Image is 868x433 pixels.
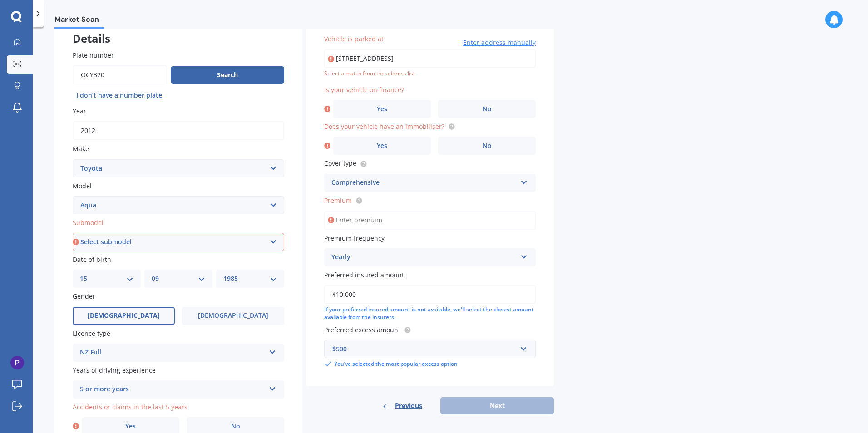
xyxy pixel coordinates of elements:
[73,182,92,190] span: Model
[198,312,268,320] span: [DEMOGRAPHIC_DATA]
[331,177,517,188] div: Comprehensive
[73,51,114,59] span: Plate number
[324,196,352,205] span: Premium
[80,384,265,395] div: 5 or more years
[395,399,422,413] span: Previous
[80,347,265,358] div: NZ Full
[324,306,536,321] div: If your preferred insured amount is not available, we'll select the closest amount available from...
[324,234,385,242] span: Premium frequency
[88,312,160,320] span: [DEMOGRAPHIC_DATA]
[73,329,110,338] span: Licence type
[73,218,104,227] span: Submodel
[324,360,536,368] div: You’ve selected the most popular excess option
[483,142,492,150] span: No
[483,105,492,113] span: No
[73,65,167,84] input: Enter plate number
[463,38,536,47] span: Enter address manually
[10,356,24,369] img: ACg8ocI82VbMzKQ7AJrnbTjfeqqi-Zx_zTmnfxPTDtr0K1-6-vrGnA=s96-c
[73,292,95,301] span: Gender
[73,403,187,411] span: Accidents or claims in the last 5 years
[73,107,86,115] span: Year
[73,255,111,264] span: Date of birth
[324,122,444,131] span: Does your vehicle have an immobiliser?
[171,66,284,84] button: Search
[324,285,536,304] input: Enter amount
[54,15,104,27] span: Market Scan
[324,271,404,279] span: Preferred insured amount
[73,121,284,140] input: YYYY
[324,85,404,94] span: Is your vehicle on finance?
[332,344,517,354] div: $500
[73,145,89,153] span: Make
[377,105,387,113] span: Yes
[324,211,536,230] input: Enter premium
[231,423,240,430] span: No
[324,49,536,68] input: Enter address
[324,34,384,43] span: Vehicle is parked at
[125,423,136,430] span: Yes
[73,366,156,374] span: Years of driving experience
[73,88,166,103] button: I don’t have a number plate
[331,252,517,263] div: Yearly
[324,70,536,78] div: Select a match from the address list
[324,159,356,168] span: Cover type
[377,142,387,150] span: Yes
[54,16,302,43] div: Details
[324,325,400,334] span: Preferred excess amount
